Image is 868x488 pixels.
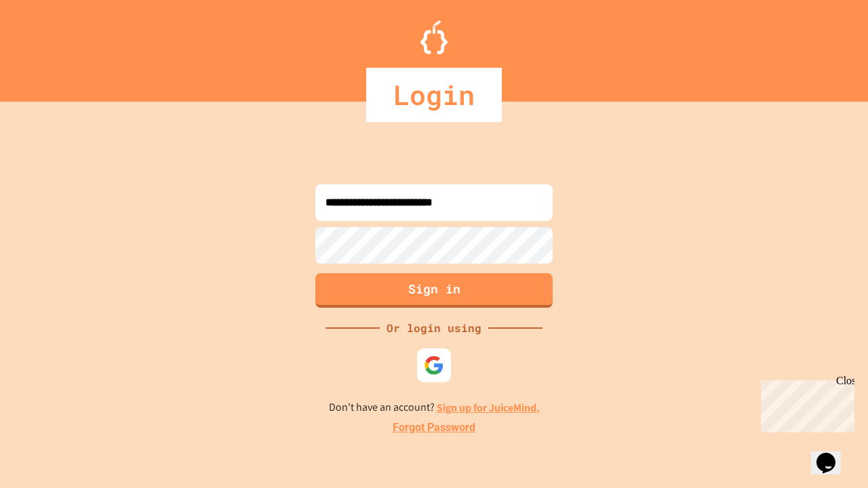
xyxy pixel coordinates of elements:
a: Forgot Password [393,420,475,436]
button: Sign in [315,273,553,308]
div: Login [366,68,502,122]
div: Or login using [380,320,488,336]
img: google-icon.svg [424,355,444,375]
div: Chat with us now!Close [5,5,94,86]
iframe: chat widget [811,434,854,474]
p: Don't have an account? [329,399,540,416]
img: Logo.svg [420,20,448,54]
iframe: chat widget [755,375,854,432]
a: Sign up for JuiceMind. [437,401,540,415]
